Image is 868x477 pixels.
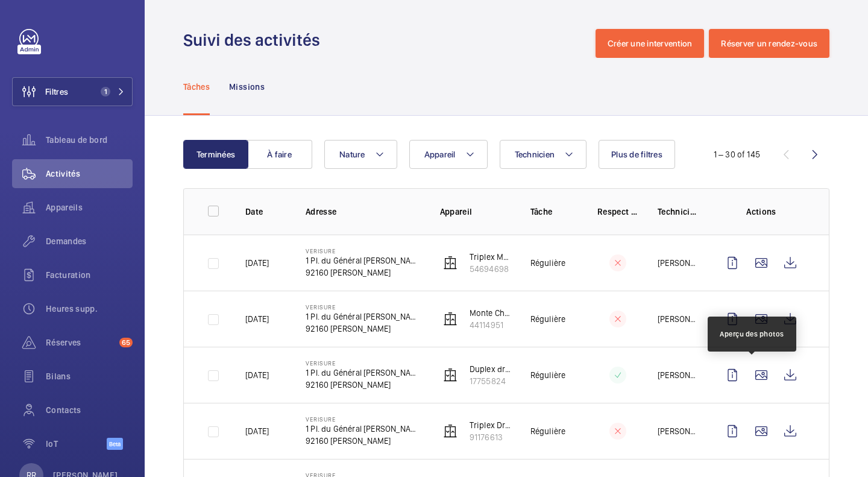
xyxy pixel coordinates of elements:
[245,425,269,437] p: [DATE]
[470,363,511,375] p: Duplex droit parking
[46,303,133,315] span: Heures supp.
[306,423,421,435] p: 1 Pl. du Général [PERSON_NAME]
[245,369,269,381] p: [DATE]
[46,370,133,382] span: Bilans
[183,81,210,93] p: Tâches
[247,140,312,169] button: À faire
[658,425,699,437] p: [PERSON_NAME]
[45,86,68,98] span: Filtres
[306,267,421,279] p: 92160 [PERSON_NAME]
[658,257,699,269] p: [PERSON_NAME]
[324,140,397,169] button: Nature
[530,206,578,218] p: Tâche
[470,419,511,431] p: Triplex Droit
[409,140,488,169] button: Appareil
[306,206,421,218] p: Adresse
[440,206,511,218] p: Appareil
[470,375,511,387] p: 17755824
[101,87,110,96] span: 1
[306,379,421,391] p: 92160 [PERSON_NAME]
[46,336,115,349] span: Réserves
[530,313,566,325] p: Régulière
[720,329,784,340] div: Aperçu des photos
[46,168,133,180] span: Activités
[500,140,587,169] button: Technicien
[470,263,511,275] p: 54694698
[306,303,421,311] p: Verisure
[46,404,133,416] span: Contacts
[530,369,566,381] p: Régulière
[306,367,421,379] p: 1 Pl. du Général [PERSON_NAME]
[470,319,511,331] p: 44114951
[599,140,675,169] button: Plus de filtres
[470,431,511,443] p: 91176613
[183,140,248,169] button: Terminées
[306,254,421,267] p: 1 Pl. du Général [PERSON_NAME]
[424,150,456,159] span: Appareil
[714,148,760,160] div: 1 – 30 of 145
[46,134,133,146] span: Tableau de bord
[658,206,699,218] p: Technicien
[515,150,555,159] span: Technicien
[709,29,829,58] button: Réserver un rendez-vous
[596,29,705,58] button: Créer une intervention
[245,206,286,218] p: Date
[46,235,133,247] span: Demandes
[443,256,458,270] img: elevator.svg
[443,424,458,438] img: elevator.svg
[611,150,662,159] span: Plus de filtres
[119,338,133,347] span: 65
[597,206,638,218] p: Respect délai
[718,206,805,218] p: Actions
[229,81,265,93] p: Missions
[46,438,107,450] span: IoT
[245,313,269,325] p: [DATE]
[658,313,699,325] p: [PERSON_NAME]
[183,29,327,51] h1: Suivi des activités
[470,307,511,319] p: Monte Charge Cuisine
[530,425,566,437] p: Régulière
[12,77,133,106] button: Filtres1
[443,368,458,382] img: elevator.svg
[107,438,123,450] span: Beta
[306,247,421,254] p: Verisure
[306,311,421,323] p: 1 Pl. du Général [PERSON_NAME]
[530,257,566,269] p: Régulière
[443,312,458,326] img: elevator.svg
[306,435,421,447] p: 92160 [PERSON_NAME]
[245,257,269,269] p: [DATE]
[306,323,421,335] p: 92160 [PERSON_NAME]
[470,251,511,263] p: Triplex Milieux
[306,415,421,423] p: Verisure
[46,201,133,213] span: Appareils
[339,150,365,159] span: Nature
[658,369,699,381] p: [PERSON_NAME]
[46,269,133,281] span: Facturation
[306,359,421,367] p: Verisure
